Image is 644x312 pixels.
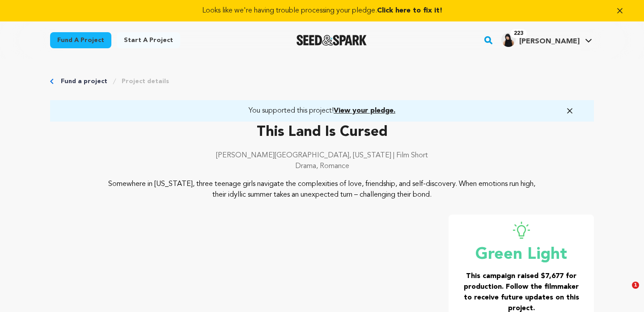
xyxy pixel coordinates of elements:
span: 1 [632,282,639,289]
span: Jillian S.'s Profile [500,31,594,50]
p: [PERSON_NAME][GEOGRAPHIC_DATA], [US_STATE] | Film Short [50,150,594,161]
a: Seed&Spark Homepage [297,35,367,46]
p: Green Light [459,246,583,264]
a: Start a project [117,32,180,48]
a: Project details [122,77,169,86]
iframe: Intercom live chat [614,282,635,303]
a: Fund a project [61,77,107,86]
a: Jillian S.'s Profile [500,31,594,47]
span: View your pledge. [334,107,395,114]
a: You supported this project!View your pledge. [61,105,583,116]
span: 223 [510,29,527,38]
p: Drama, Romance [50,161,594,172]
a: Looks like we're having trouble processing your pledge.Click here to fix it! [11,5,633,16]
img: a95d32bff5ddd02d.jpg [501,33,516,47]
span: Click here to fix it! [377,7,442,14]
a: Fund a project [50,32,111,48]
div: Jillian S.'s Profile [501,33,580,47]
img: Seed&Spark Logo Dark Mode [297,35,367,46]
span: [PERSON_NAME] [519,38,580,45]
p: This Land Is Cursed [50,122,594,143]
p: Somewhere in [US_STATE], three teenage girls navigate the complexities of love, friendship, and s... [105,179,540,200]
div: Breadcrumb [50,77,594,86]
